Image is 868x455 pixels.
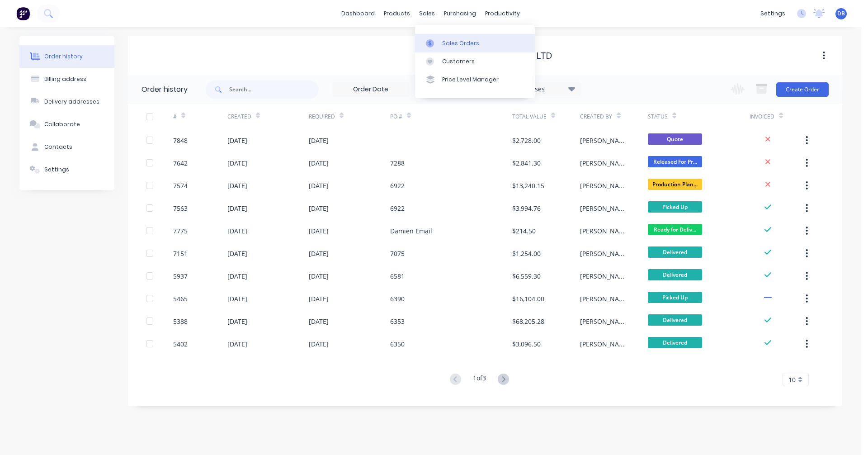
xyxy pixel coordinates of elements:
div: 5465 [173,294,188,303]
div: [DATE] [227,271,247,281]
div: [PERSON_NAME] [580,294,630,303]
div: 6350 [390,339,405,349]
div: 14 Statuses [505,84,580,94]
div: 1 of 3 [473,373,486,386]
div: [DATE] [309,158,329,168]
div: $3,096.50 [512,339,541,349]
div: 7848 [173,136,188,145]
span: Delivered [648,269,702,280]
div: Billing address [44,75,86,83]
div: [DATE] [309,249,329,258]
div: Invoiced [750,104,804,129]
div: [PERSON_NAME] [580,204,630,213]
span: Delivered [648,314,702,326]
div: 7574 [173,181,188,190]
div: [DATE] [309,317,329,326]
div: Total Value [512,104,580,129]
button: Settings [19,158,114,181]
div: Contacts [44,143,72,151]
button: Delivery addresses [19,90,114,113]
div: [DATE] [227,158,247,168]
div: [DATE] [309,181,329,190]
a: Price Level Manager [415,71,535,89]
div: 6922 [390,204,405,213]
div: 6390 [390,294,405,303]
div: $2,841.30 [512,158,541,168]
div: 7642 [173,158,188,168]
input: Order Date [333,83,409,96]
div: purchasing [439,7,481,20]
div: $16,104.00 [512,294,544,303]
div: $214.50 [512,226,536,236]
button: Create Order [776,82,829,97]
div: Status [648,104,750,129]
div: PO # [390,104,512,129]
div: 6581 [390,271,405,281]
div: 7288 [390,158,405,168]
input: Search... [229,81,319,99]
div: productivity [481,7,524,20]
a: dashboard [337,7,379,20]
div: [DATE] [227,204,247,213]
span: Picked Up [648,292,702,303]
div: Total Value [512,113,547,121]
div: [PERSON_NAME] [580,249,630,258]
a: Sales Orders [415,34,535,52]
div: $6,559.30 [512,271,541,281]
div: 6353 [390,317,405,326]
div: 7775 [173,226,188,236]
div: products [379,7,415,20]
div: 7563 [173,204,188,213]
button: Order history [19,45,114,68]
div: [PERSON_NAME] [580,226,630,236]
div: [DATE] [309,204,329,213]
div: 7151 [173,249,188,258]
div: 5402 [173,339,188,349]
div: Invoiced [750,113,774,121]
div: Created By [580,113,612,121]
div: [PERSON_NAME] [580,136,630,145]
div: [DATE] [227,181,247,190]
div: Sales Orders [442,39,479,47]
div: Collaborate [44,120,80,128]
span: Delivered [648,246,702,258]
div: 7075 [390,249,405,258]
div: [DATE] [227,226,247,236]
div: [DATE] [309,226,329,236]
a: Customers [415,52,535,71]
div: [PERSON_NAME] [580,271,630,281]
div: $13,240.15 [512,181,544,190]
div: [DATE] [309,339,329,349]
div: [DATE] [227,136,247,145]
div: 5388 [173,317,188,326]
div: 5937 [173,271,188,281]
button: Billing address [19,68,114,90]
div: settings [756,7,790,20]
div: Customers [442,57,475,66]
div: 6922 [390,181,405,190]
span: Ready for Deliv... [648,224,702,235]
div: $68,205.28 [512,317,544,326]
div: [DATE] [227,339,247,349]
button: Contacts [19,136,114,158]
div: Order history [44,52,83,61]
span: Released For Pr... [648,156,702,167]
button: Collaborate [19,113,114,136]
span: Delivered [648,337,702,348]
div: Delivery addresses [44,98,99,106]
div: [DATE] [227,317,247,326]
div: [PERSON_NAME] [580,181,630,190]
div: PO # [390,113,402,121]
span: 10 [788,375,796,384]
div: [DATE] [309,271,329,281]
div: $3,994.76 [512,204,541,213]
div: # [173,113,177,121]
span: Quote [648,133,702,145]
div: Required [309,104,390,129]
div: Required [309,113,335,121]
div: Price Level Manager [442,76,499,84]
div: Status [648,113,668,121]
img: Factory [16,7,30,20]
div: [PERSON_NAME] [580,339,630,349]
div: sales [415,7,439,20]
